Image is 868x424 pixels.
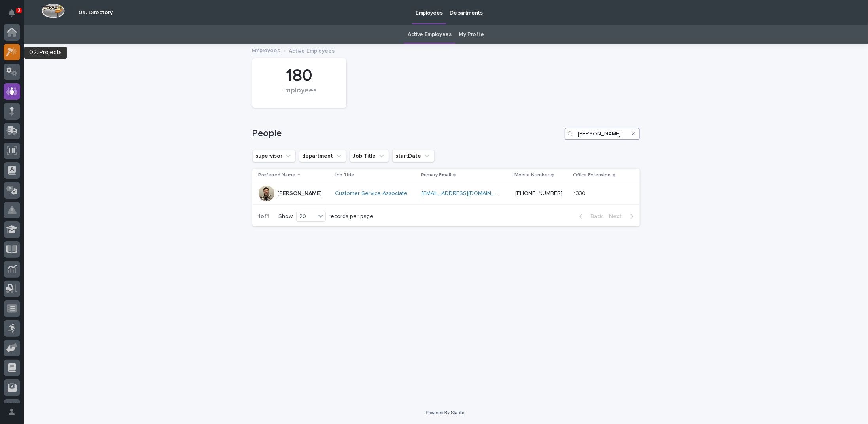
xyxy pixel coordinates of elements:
[329,213,374,220] p: records per page
[565,128,640,140] input: Search
[17,8,20,13] p: 3
[350,150,389,162] button: Job Title
[252,182,640,205] tr: [PERSON_NAME]Customer Service Associate [EMAIL_ADDRESS][DOMAIN_NAME] [PHONE_NUMBER]13301330
[252,45,280,54] a: Employees
[335,171,355,180] p: Job Title
[459,25,484,44] a: My Profile
[42,4,65,18] img: Workspace Logo
[422,191,511,196] a: [EMAIL_ADDRESS][DOMAIN_NAME]
[297,212,316,221] div: 20
[586,214,603,219] span: Back
[259,171,296,180] p: Preferred Name
[606,213,640,220] button: Next
[573,213,606,220] button: Back
[10,9,20,22] div: Notifications3
[252,150,296,162] button: supervisor
[278,190,322,197] p: [PERSON_NAME]
[252,207,276,226] p: 1 of 1
[426,410,466,415] a: Powered By Stacker
[514,171,549,180] p: Mobile Number
[515,191,562,196] a: [PHONE_NUMBER]
[289,46,335,54] p: Active Employees
[79,9,113,16] h2: 04. Directory
[252,128,562,139] h1: People
[335,190,408,197] a: Customer Service Associate
[609,214,627,219] span: Next
[4,5,20,21] button: Notifications
[421,171,451,180] p: Primary Email
[408,25,452,44] a: Active Employees
[299,150,346,162] button: department
[392,150,435,162] button: startDate
[279,213,293,220] p: Show
[266,86,333,103] div: Employees
[573,171,611,180] p: Office Extension
[266,66,333,86] div: 180
[574,189,588,197] p: 1330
